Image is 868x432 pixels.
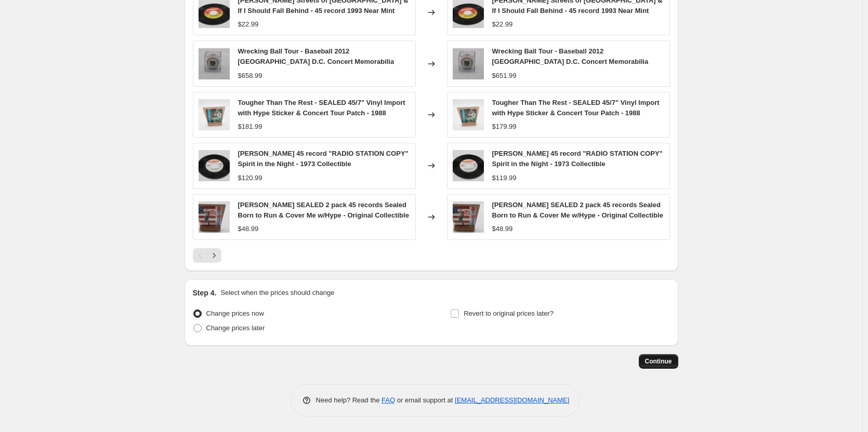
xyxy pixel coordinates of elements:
p: Select when the prices should change [220,288,334,298]
span: [PERSON_NAME] SEALED 2 pack 45 records Sealed Born to Run & Cover Me w/Hype - Original Collectible [238,201,409,219]
span: [PERSON_NAME] 45 record "RADIO STATION COPY" Spirit in the Night - 1973 Collectible [238,150,409,168]
img: IMG_0779_80x.jpg [453,201,484,233]
span: or email support at [395,396,455,404]
span: Continue [645,357,672,366]
span: $22.99 [238,20,259,28]
button: Next [207,248,221,263]
span: $658.99 [238,72,262,79]
span: Change prices later [206,324,265,332]
img: IMG_0165_80x.jpg [199,150,230,181]
img: IMG_0779_80x.jpg [199,201,230,233]
span: $48.99 [492,225,513,233]
span: $181.99 [238,123,262,130]
img: IMG_1219_80x.jpg [199,99,230,130]
span: $651.99 [492,72,517,79]
img: IMG_1219_80x.jpg [453,99,484,130]
a: FAQ [382,396,395,404]
span: Tougher Than The Rest - SEALED 45/7" Vinyl Import with Hype Sticker & Concert Tour Patch - 1988 [492,99,660,117]
span: $179.99 [492,123,517,130]
span: $22.99 [492,20,513,28]
span: $48.99 [238,225,259,233]
span: Wrecking Ball Tour - Baseball 2012 [GEOGRAPHIC_DATA] D.C. Concert Memorabilia [492,47,649,65]
span: Wrecking Ball Tour - Baseball 2012 [GEOGRAPHIC_DATA] D.C. Concert Memorabilia [238,47,394,65]
span: Change prices now [206,309,264,317]
span: Need help? Read the [316,396,382,404]
span: [PERSON_NAME] 45 record "RADIO STATION COPY" Spirit in the Night - 1973 Collectible [492,150,663,168]
button: Continue [639,354,678,369]
span: [PERSON_NAME] SEALED 2 pack 45 records Sealed Born to Run & Cover Me w/Hype - Original Collectible [492,201,663,219]
img: IMG_0165_80x.jpg [453,150,484,181]
h2: Step 4. [193,288,217,298]
nav: Pagination [193,248,221,263]
img: IMG_0326_80x.jpg [453,48,484,79]
span: Tougher Than The Rest - SEALED 45/7" Vinyl Import with Hype Sticker & Concert Tour Patch - 1988 [238,99,405,117]
a: [EMAIL_ADDRESS][DOMAIN_NAME] [455,396,569,404]
span: $119.99 [492,174,517,182]
img: IMG_0326_80x.jpg [199,48,230,79]
span: $120.99 [238,174,262,182]
span: Revert to original prices later? [464,309,554,317]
